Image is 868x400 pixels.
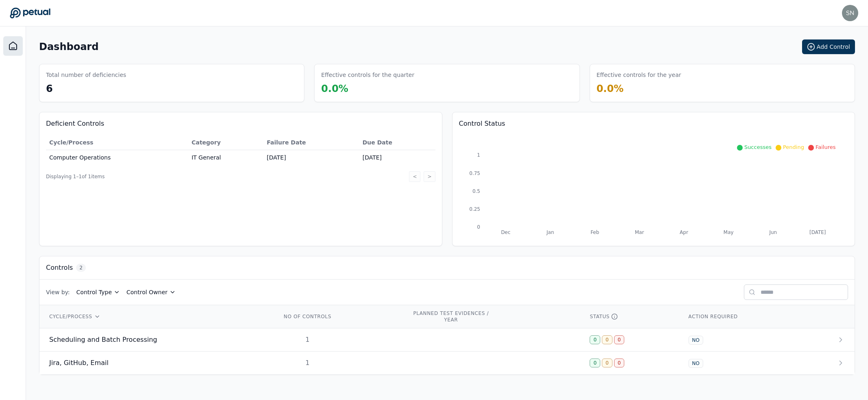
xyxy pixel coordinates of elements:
[546,230,554,235] tspan: Jan
[424,171,435,182] button: >
[459,119,848,129] h3: Control Status
[602,335,612,344] div: 0
[188,150,264,165] td: IT General
[282,335,334,345] div: 1
[359,150,435,165] td: [DATE]
[46,173,105,180] span: Displaying 1– 1 of 1 items
[46,135,188,150] th: Cycle/Process
[469,206,480,212] tspan: 0.25
[49,313,262,320] div: CYCLE/PROCESS
[264,135,359,150] th: Failure Date
[477,152,480,158] tspan: 1
[412,310,490,323] div: PLANNED TEST EVIDENCES / YEAR
[472,188,480,194] tspan: 0.5
[321,71,414,79] h3: Effective controls for the quarter
[46,288,70,296] span: View by:
[46,83,53,94] span: 6
[10,7,50,19] a: Go to Dashboard
[359,135,435,150] th: Due Date
[614,335,625,344] div: 0
[723,230,733,235] tspan: May
[46,71,126,79] h3: Total number of deficiencies
[264,150,359,165] td: [DATE]
[409,171,420,182] button: <
[744,144,772,150] span: Successes
[590,313,669,320] div: STATUS
[282,358,334,368] div: 1
[614,358,625,367] div: 0
[689,359,703,368] div: NO
[680,230,688,235] tspan: Apr
[77,288,120,296] button: Control Type
[46,150,188,165] td: Computer Operations
[46,119,435,129] h3: Deficient Controls
[802,39,855,54] button: Add Control
[39,40,98,53] h1: Dashboard
[127,288,176,296] button: Control Owner
[769,230,777,235] tspan: Jun
[282,313,334,320] div: NO OF CONTROLS
[49,335,157,345] span: Scheduling and Batch Processing
[783,144,804,150] span: Pending
[816,144,836,150] span: Failures
[602,358,612,367] div: 0
[597,71,681,79] h3: Effective controls for the year
[501,230,510,235] tspan: Dec
[597,83,624,94] span: 0.0 %
[3,36,23,56] a: Dashboard
[590,358,600,367] div: 0
[842,5,858,21] img: snir+upstart@petual.ai
[49,358,109,368] span: Jira, GitHub, Email
[809,230,826,235] tspan: [DATE]
[590,230,599,235] tspan: Feb
[590,335,600,344] div: 0
[188,135,264,150] th: Category
[634,230,644,235] tspan: Mar
[46,263,73,273] h3: Controls
[321,83,348,94] span: 0.0 %
[469,170,480,176] tspan: 0.75
[679,305,805,328] th: ACTION REQUIRED
[76,264,86,272] span: 2
[477,224,480,230] tspan: 0
[689,336,703,345] div: NO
